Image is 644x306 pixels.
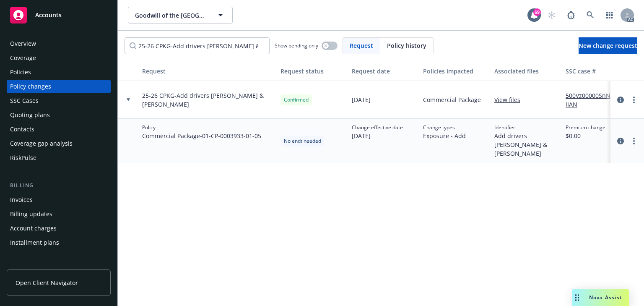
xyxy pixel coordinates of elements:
[352,95,371,104] span: [DATE]
[135,11,208,20] span: Goodwill of the [GEOGRAPHIC_DATA]
[7,65,111,79] a: Policies
[566,124,605,131] span: Premium change
[10,65,31,79] div: Policies
[10,80,51,93] div: Policy changes
[128,7,233,24] button: Goodwill of the [GEOGRAPHIC_DATA]
[423,67,488,76] div: Policies impacted
[629,136,639,146] a: more
[7,236,111,249] a: Installment plans
[10,51,36,65] div: Coverage
[10,137,73,150] div: Coverage gap analysis
[589,294,622,301] span: Nova Assist
[423,131,466,140] span: Exposure - Add
[7,80,111,93] a: Policy changes
[277,61,348,81] button: Request status
[494,124,559,131] span: Identifier
[387,41,426,50] span: Policy history
[7,123,111,136] a: Contacts
[10,123,34,136] div: Contacts
[494,131,559,158] span: Add drivers [PERSON_NAME] & [PERSON_NAME]
[566,91,622,109] a: 500Vz00000SnNRiIAN
[142,124,261,131] span: Policy
[7,3,111,27] a: Accounts
[566,131,605,140] span: $0.00
[7,108,111,122] a: Quoting plans
[423,95,481,104] span: Commercial Package
[7,137,111,150] a: Coverage gap analysis
[10,151,36,165] div: RiskPulse
[142,67,274,76] div: Request
[7,51,111,65] a: Coverage
[352,124,403,131] span: Change effective date
[582,7,599,24] a: Search
[139,61,277,81] button: Request
[533,8,541,16] div: 69
[125,37,270,54] input: Filter by keyword...
[491,61,562,81] button: Associated files
[562,61,625,81] button: SSC case #
[10,94,39,107] div: SSC Cases
[7,222,111,235] a: Account charges
[7,193,111,207] a: Invoices
[280,67,345,76] div: Request status
[10,207,52,221] div: Billing updates
[7,151,111,165] a: RiskPulse
[7,207,111,221] a: Billing updates
[601,7,618,24] a: Switch app
[7,94,111,107] a: SSC Cases
[615,136,626,146] a: circleInformation
[579,37,637,54] a: New change request
[579,42,637,50] span: New change request
[10,222,57,235] div: Account charges
[7,37,111,50] a: Overview
[348,61,420,81] button: Request date
[118,81,139,119] div: Toggle Row Expanded
[284,137,321,145] span: No endt needed
[7,181,111,190] div: Billing
[284,96,309,104] span: Confirmed
[629,95,639,105] a: more
[420,61,491,81] button: Policies impacted
[118,119,139,163] div: Toggle Row Expanded
[543,7,560,24] a: Start snowing
[352,131,403,140] span: [DATE]
[16,278,78,287] span: Open Client Navigator
[142,131,261,140] span: Commercial Package - 01-CP-0003933-01-05
[566,67,622,76] div: SSC case #
[423,124,466,131] span: Change types
[35,12,62,18] span: Accounts
[10,193,33,207] div: Invoices
[563,7,579,24] a: Report a Bug
[494,95,527,104] a: View files
[10,236,59,249] div: Installment plans
[494,67,559,76] div: Associated files
[352,67,416,76] div: Request date
[350,41,373,50] span: Request
[142,91,274,109] span: 25-26 CPKG-Add drivers [PERSON_NAME] & [PERSON_NAME]
[572,289,629,306] button: Nova Assist
[275,42,318,49] span: Show pending only
[10,37,36,50] div: Overview
[615,95,626,105] a: circleInformation
[10,108,50,122] div: Quoting plans
[572,289,582,306] div: Drag to move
